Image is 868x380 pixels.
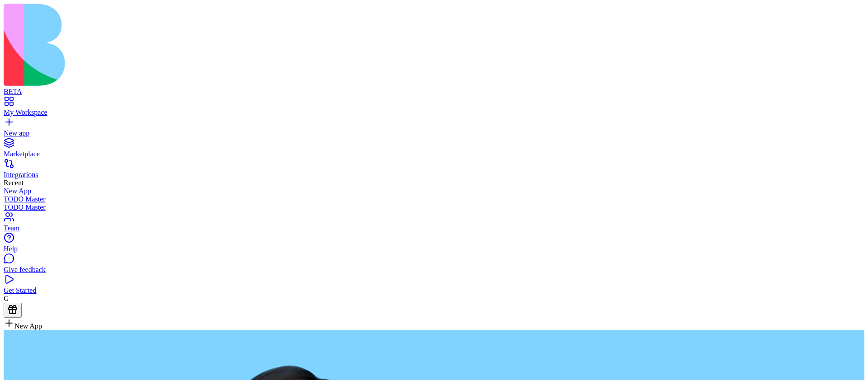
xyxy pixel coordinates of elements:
div: Give feedback [4,266,864,274]
a: BETA [4,80,864,96]
a: New app [4,121,864,137]
a: New App [4,187,864,195]
a: My Workspace [4,100,864,117]
div: Team [4,224,864,232]
span: New App [14,322,42,330]
div: Integrations [4,171,864,179]
div: BETA [4,88,864,96]
div: New app [4,129,864,137]
a: Give feedback [4,258,864,274]
a: Team [4,216,864,232]
span: G [4,295,9,302]
a: Get Started [4,278,864,295]
img: logo [4,4,367,86]
div: Get Started [4,286,864,295]
a: TODO Master [4,203,864,211]
div: Marketplace [4,150,864,158]
span: Recent [4,179,24,187]
a: Marketplace [4,142,864,158]
a: TODO Master [4,195,864,203]
div: My Workspace [4,108,864,117]
div: Help [4,245,864,253]
a: Integrations [4,163,864,179]
a: Help [4,237,864,253]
